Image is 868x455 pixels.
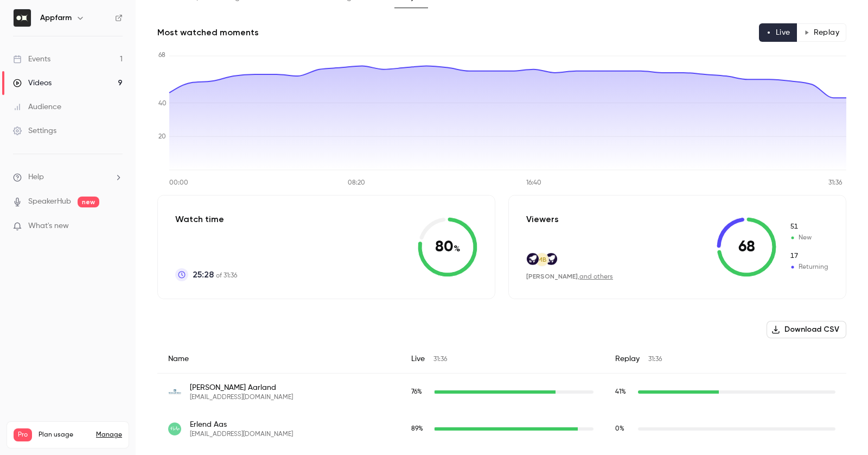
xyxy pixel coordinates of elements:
[615,387,633,397] span: Replay watch time
[579,274,613,280] a: and others
[175,213,237,226] p: Watch time
[433,356,447,363] span: 31:36
[168,422,181,435] img: tide.no
[411,424,429,434] span: Live watch time
[615,424,633,434] span: Replay watch time
[789,233,828,243] span: New
[190,419,293,430] span: Erlend Aas
[13,78,52,89] div: Videos
[190,393,293,402] span: [EMAIL_ADDRESS][DOMAIN_NAME]
[158,52,165,59] tspan: 68
[96,431,122,439] a: Manage
[527,253,539,265] img: appfarm.io
[28,220,69,232] span: What's new
[193,268,214,281] span: 25:28
[615,389,626,395] span: 41 %
[411,387,429,397] span: Live watch time
[14,9,31,27] img: Appfarm
[537,255,547,264] span: MB
[526,213,559,226] p: Viewers
[190,430,293,439] span: [EMAIL_ADDRESS][DOMAIN_NAME]
[411,389,422,395] span: 76 %
[789,222,828,232] span: New
[169,180,188,186] tspan: 00:00
[14,428,32,441] span: Pro
[40,12,72,23] h6: Appfarm
[400,345,604,374] div: Live
[28,172,44,183] span: Help
[797,23,846,42] button: Replay
[767,321,846,338] button: Download CSV
[39,431,90,439] span: Plan usage
[158,100,167,107] tspan: 40
[828,180,843,186] tspan: 31:36
[13,172,123,183] li: help-dropdown-opener
[604,345,846,374] div: Replay
[158,134,166,140] tspan: 20
[411,426,423,432] span: 89 %
[157,345,400,374] div: Name
[13,125,56,136] div: Settings
[157,410,846,447] div: erlend.aas@tide.no
[157,374,846,411] div: cecilie.aarland@romarheim.no
[193,268,237,281] p: of 31:36
[13,54,50,65] div: Events
[190,382,293,393] span: [PERSON_NAME] Aarland
[615,426,624,432] span: 0 %
[759,23,797,42] button: Live
[78,197,99,207] span: new
[648,356,662,363] span: 31:36
[28,196,71,207] a: SpeakerHub
[348,180,365,186] tspan: 08:20
[526,180,541,186] tspan: 16:40
[789,262,828,272] span: Returning
[157,26,259,39] h2: Most watched moments
[789,251,828,261] span: Returning
[13,102,61,112] div: Audience
[526,273,578,280] span: [PERSON_NAME]
[545,253,557,265] img: appfarm.io
[168,386,181,399] img: romarheim.no
[526,272,613,281] div: ,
